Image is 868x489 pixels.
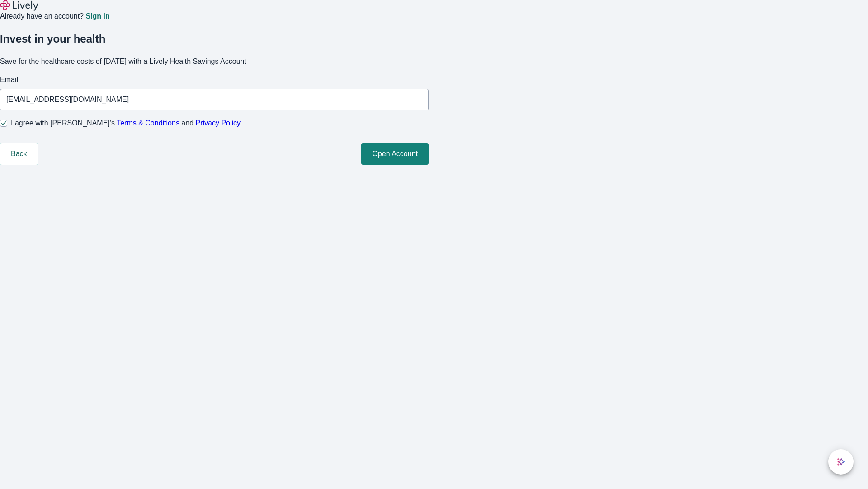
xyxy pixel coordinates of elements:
span: I agree with [PERSON_NAME]’s and [11,118,241,129]
button: chat [828,449,854,475]
a: Sign in [85,13,109,20]
button: Open Account [361,143,429,165]
svg: Lively AI Assistant [836,457,845,466]
a: Privacy Policy [196,119,241,127]
a: Terms & Conditions [117,119,179,127]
